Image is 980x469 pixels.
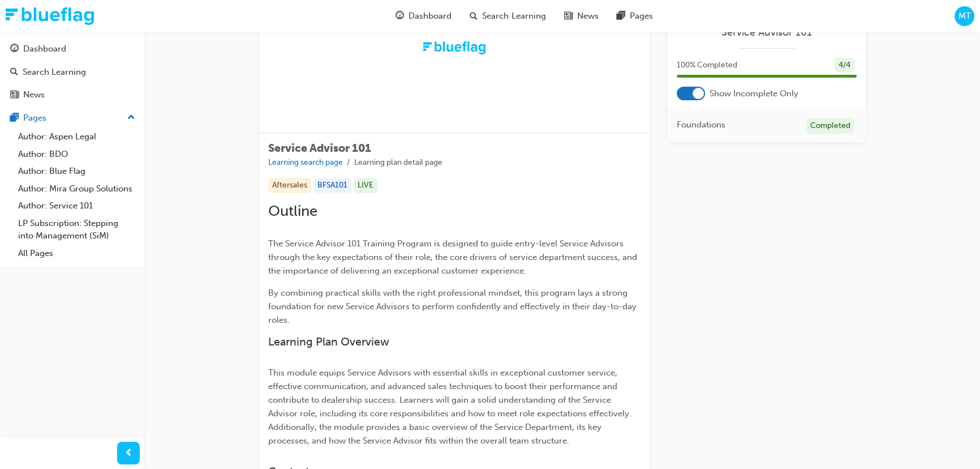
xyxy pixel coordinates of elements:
[677,59,737,72] span: 100 % Completed
[955,6,974,26] button: MT
[461,5,555,28] a: search-iconSearch Learning
[677,118,725,131] span: Foundations
[14,163,140,180] a: Author: Blue Flag
[5,36,140,108] button: DashboardSearch LearningNews
[806,118,854,134] div: Completed
[127,110,135,125] span: up-icon
[423,41,485,54] img: Trak
[677,26,857,39] a: Service Advisor 101
[5,108,140,129] button: Pages
[5,62,140,83] a: Search Learning
[268,288,639,325] span: By combining practical skills with the right professional mindset, this program lays a strong fou...
[268,178,311,193] div: Aftersales
[14,215,140,245] a: LP Subscription: Stepping into Management (SiM)
[268,368,634,446] span: This module equips Service Advisors with essential skills in exceptional customer service, effect...
[10,113,19,123] span: pages-icon
[268,202,317,220] span: Outline
[835,58,854,73] div: 4 / 4
[577,10,598,23] span: News
[124,446,133,461] span: prev-icon
[10,67,18,78] span: search-icon
[268,335,389,348] span: Learning Plan Overview
[710,87,798,100] span: Show Incomplete Only
[10,90,19,100] span: news-icon
[14,180,140,198] a: Author: Mira Group Solutions
[23,88,45,101] div: News
[396,9,404,23] span: guage-icon
[629,10,652,23] span: Pages
[958,10,970,23] span: MT
[14,245,140,262] a: All Pages
[14,128,140,146] a: Author: Aspen Legal
[5,84,140,105] a: News
[14,197,140,215] a: Author: Service 101
[5,39,140,59] a: Dashboard
[354,178,377,193] div: LIVE
[14,146,140,163] a: Author: BDO
[313,178,351,193] div: BFSA101
[470,9,478,23] span: search-icon
[409,10,452,23] span: Dashboard
[555,5,607,28] a: news-iconNews
[268,142,371,155] span: Service Advisor 101
[616,9,625,23] span: pages-icon
[482,10,545,23] span: Search Learning
[23,66,86,79] div: Search Learning
[6,7,94,25] img: Trak
[354,156,442,169] li: Learning plan detail page
[10,44,19,54] span: guage-icon
[386,5,461,28] a: guage-iconDashboard
[607,5,661,28] a: pages-iconPages
[23,42,66,56] div: Dashboard
[268,238,639,276] span: The Service Advisor 101 Training Program is designed to guide entry-level Service Advisors throug...
[564,9,572,23] span: news-icon
[268,157,343,167] a: Learning search page
[23,112,46,125] div: Pages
